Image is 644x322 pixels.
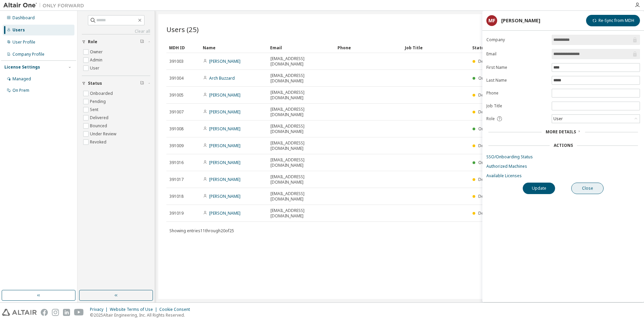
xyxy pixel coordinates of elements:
a: Authorized Machines [486,164,640,169]
label: First Name [486,65,548,70]
span: [EMAIL_ADDRESS][DOMAIN_NAME] [270,73,332,84]
button: Role [82,34,150,49]
div: Phone [337,42,399,53]
span: Delivered [478,193,497,199]
div: Job Title [405,42,467,53]
span: Users (25) [166,25,199,34]
span: [EMAIL_ADDRESS][DOMAIN_NAME] [270,208,332,219]
label: Owner [90,48,104,56]
span: Delivered [478,109,497,115]
span: 391016 [169,160,184,165]
a: Arch Buzzard [209,75,235,81]
span: [EMAIL_ADDRESS][DOMAIN_NAME] [270,107,332,117]
div: [PERSON_NAME] [501,18,540,23]
button: Re-Sync from MDH [586,15,640,26]
span: Delivered [478,143,497,149]
p: © 2025 Altair Engineering, Inc. All Rights Reserved. [90,312,194,318]
span: [EMAIL_ADDRESS][DOMAIN_NAME] [270,90,332,101]
label: Last Name [486,78,548,83]
span: Delivered [478,210,497,216]
label: Under Review [90,130,118,138]
span: Role [88,39,97,45]
button: Update [523,183,555,194]
span: Delivered [478,92,497,98]
span: 391004 [169,76,184,81]
label: Phone [486,90,548,96]
div: User [552,115,640,123]
button: Close [571,183,604,194]
label: Email [486,51,548,57]
span: 391019 [169,211,184,216]
span: [EMAIL_ADDRESS][DOMAIN_NAME] [270,191,332,202]
div: Privacy [90,307,110,312]
span: Clear filter [140,39,144,45]
span: More Details [546,129,576,135]
a: Clear all [82,29,150,34]
label: Admin [90,56,104,64]
div: Actions [554,143,573,148]
label: Onboarded [90,89,114,98]
div: Users [12,27,25,33]
span: 391018 [169,194,184,199]
span: 391017 [169,177,184,182]
span: Onboarded [478,126,501,132]
div: License Settings [4,64,40,70]
img: facebook.svg [41,309,48,316]
div: Email [270,42,332,53]
label: Bounced [90,122,108,130]
label: Pending [90,98,107,106]
span: [EMAIL_ADDRESS][DOMAIN_NAME] [270,140,332,151]
div: User Profile [12,39,35,45]
span: Status [88,81,102,86]
div: Status [472,42,598,53]
a: [PERSON_NAME] [209,92,240,98]
span: 391008 [169,126,184,132]
div: Website Terms of Use [110,307,159,312]
img: instagram.svg [52,309,59,316]
span: 391003 [169,59,184,64]
div: Name [203,42,265,53]
span: Clear filter [140,81,144,86]
a: [PERSON_NAME] [209,210,240,216]
div: Company Profile [12,52,44,57]
span: Onboarded [478,160,501,165]
div: MF [486,15,497,26]
a: SSO/Onboarding Status [486,154,640,160]
span: 391009 [169,143,184,149]
span: [EMAIL_ADDRESS][DOMAIN_NAME] [270,124,332,134]
label: User [90,64,101,72]
img: linkedin.svg [63,309,70,316]
span: [EMAIL_ADDRESS][DOMAIN_NAME] [270,174,332,185]
span: Showing entries 11 through 20 of 25 [169,228,234,234]
div: Dashboard [12,15,35,21]
a: Available Licenses [486,173,640,179]
label: Revoked [90,138,108,146]
span: Delivered [478,58,497,64]
a: [PERSON_NAME] [209,160,240,165]
span: 391005 [169,92,184,98]
span: Role [486,116,495,122]
span: Onboarded [478,75,501,81]
span: [EMAIL_ADDRESS][DOMAIN_NAME] [270,56,332,67]
label: Job Title [486,103,548,109]
div: Cookie Consent [159,307,194,312]
img: youtube.svg [74,309,84,316]
label: Delivered [90,114,110,122]
label: Company [486,37,548,43]
a: [PERSON_NAME] [209,193,240,199]
div: Managed [12,76,31,82]
label: Sent [90,106,100,114]
span: Delivered [478,177,497,182]
a: [PERSON_NAME] [209,177,240,182]
div: On Prem [12,88,29,93]
button: Status [82,76,150,91]
a: [PERSON_NAME] [209,126,240,132]
img: Altair One [3,2,88,9]
div: MDH ID [169,42,197,53]
a: [PERSON_NAME] [209,143,240,149]
a: [PERSON_NAME] [209,58,240,64]
span: [EMAIL_ADDRESS][DOMAIN_NAME] [270,157,332,168]
span: 391007 [169,109,184,115]
a: [PERSON_NAME] [209,109,240,115]
img: altair_logo.svg [2,309,37,316]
